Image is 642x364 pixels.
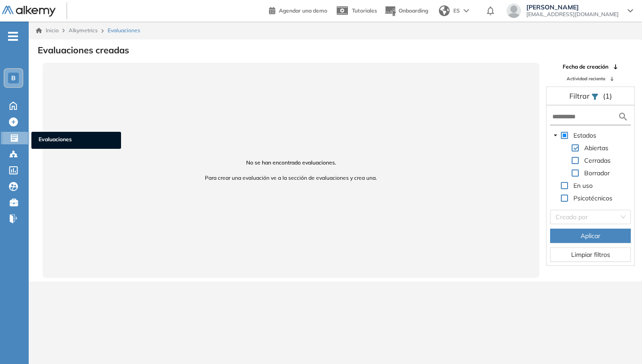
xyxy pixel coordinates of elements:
[563,63,608,71] span: Fecha de creación
[69,27,98,34] span: Alkymetrics
[108,26,140,35] span: Evaluaciones
[550,247,631,262] button: Limpiar filtros
[384,1,428,21] button: Onboarding
[572,193,614,204] span: Psicotécnicos
[582,143,610,153] span: Abiertas
[572,180,594,191] span: En uso
[618,111,629,122] img: search icon
[38,45,129,56] h3: Evaluaciones creadas
[582,155,612,166] span: Cerradas
[439,5,450,16] img: world
[53,159,529,167] span: No se han encontrado evaluaciones.
[571,250,610,260] span: Limpiar filtros
[526,4,619,11] span: [PERSON_NAME]
[36,26,59,35] a: Inicio
[584,169,610,177] span: Borrador
[573,182,593,190] span: En uso
[2,6,56,17] img: Logo
[53,174,529,182] span: Para crear una evaluación ve a la sección de evaluaciones y crea una.
[573,194,612,202] span: Psicotécnicos
[453,7,460,15] span: ES
[573,131,596,139] span: Estados
[584,156,611,165] span: Cerradas
[39,135,114,145] span: Evaluaciones
[11,74,16,82] span: B
[603,91,612,101] span: (1)
[464,9,469,13] img: arrow
[550,229,631,243] button: Aplicar
[584,144,608,152] span: Abiertas
[279,7,327,14] span: Agendar una demo
[567,75,605,82] span: Actividad reciente
[569,91,591,100] span: Filtrar
[269,4,327,15] a: Agendar una demo
[572,130,598,141] span: Estados
[399,7,428,14] span: Onboarding
[352,7,377,14] span: Tutoriales
[526,11,619,18] span: [EMAIL_ADDRESS][DOMAIN_NAME]
[553,133,558,138] span: caret-down
[581,231,600,241] span: Aplicar
[8,35,18,37] i: -
[582,168,612,178] span: Borrador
